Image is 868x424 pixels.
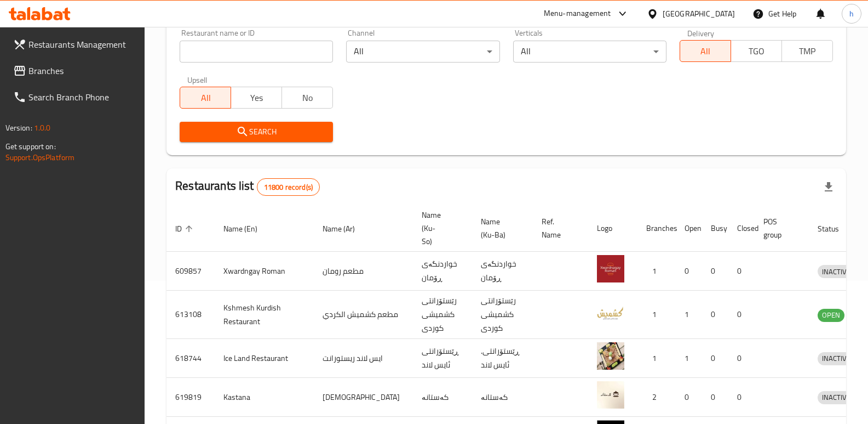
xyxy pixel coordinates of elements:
button: TGO [731,40,782,62]
span: POS group [763,215,796,241]
button: No [281,87,333,109]
span: ID [175,222,196,235]
span: Name (Ku-Ba) [481,215,520,241]
td: 1 [637,291,676,339]
h2: Restaurants list [175,178,320,196]
td: 0 [728,291,755,339]
td: 0 [728,339,755,378]
td: خواردنگەی ڕۆمان [413,252,472,291]
span: No [286,90,329,106]
span: Search [188,125,324,139]
div: Menu-management [544,7,611,20]
span: Branches [28,64,136,77]
span: h [849,8,854,20]
td: Ice Land Restaurant [215,339,314,378]
td: ايس لاند ريستورانت [314,339,413,378]
span: All [185,90,227,106]
button: All [680,40,731,62]
td: 0 [702,252,728,291]
th: Open [676,205,702,252]
td: کەستانە [413,378,472,417]
label: Delivery [687,29,715,37]
button: Yes [231,87,282,109]
img: Kastana [597,381,624,409]
span: INACTIVE [818,265,855,278]
label: Upsell [187,76,208,83]
td: 0 [728,252,755,291]
a: Branches [4,58,145,84]
button: All [180,87,231,109]
td: رێستۆرانتی کشمیشى كوردى [472,291,533,339]
span: 11800 record(s) [257,182,319,193]
td: مطعم كشميش الكردي [314,291,413,339]
span: 1.0.0 [34,121,51,135]
span: Name (En) [223,222,272,235]
td: 619819 [166,378,215,417]
div: All [346,41,499,63]
td: 2 [637,378,676,417]
button: TMP [781,40,833,62]
td: 613108 [166,291,215,339]
div: All [513,41,666,63]
input: Search for restaurant name or ID.. [180,41,333,63]
span: Search Branch Phone [28,91,136,104]
span: INACTIVE [818,352,855,365]
td: 0 [676,378,702,417]
td: رێستۆرانتی کشمیشى كوردى [413,291,472,339]
span: Status [818,222,853,235]
td: 609857 [166,252,215,291]
div: INACTIVE [818,391,855,404]
img: Ice Land Restaurant [597,342,624,370]
td: 0 [728,378,755,417]
span: Yes [235,90,278,106]
span: Ref. Name [542,215,575,241]
td: 618744 [166,339,215,378]
td: Kastana [215,378,314,417]
span: Get support on: [5,139,56,154]
span: Restaurants Management [28,38,136,51]
img: Xwardngay Roman [597,255,624,282]
td: 0 [702,378,728,417]
th: Closed [728,205,755,252]
span: All [685,43,727,59]
td: 1 [637,339,676,378]
img: Kshmesh Kurdish Restaurant [597,299,624,326]
td: 1 [676,291,702,339]
td: Kshmesh Kurdish Restaurant [215,291,314,339]
td: Xwardngay Roman [215,252,314,291]
th: Logo [588,205,637,252]
td: 1 [637,252,676,291]
span: Name (Ku-So) [422,208,459,248]
div: OPEN [818,309,844,322]
td: 0 [676,252,702,291]
span: INACTIVE [818,391,855,404]
div: Total records count [257,178,320,196]
th: Busy [702,205,728,252]
span: TMP [786,43,829,59]
th: Branches [637,205,676,252]
span: TGO [735,43,778,59]
a: Support.OpsPlatform [5,150,75,165]
td: ڕێستۆرانتی ئایس لاند [413,339,472,378]
div: INACTIVE [818,352,855,365]
td: [DEMOGRAPHIC_DATA] [314,378,413,417]
span: Name (Ar) [323,222,369,235]
td: .ڕێستۆرانتی ئایس لاند [472,339,533,378]
td: 1 [676,339,702,378]
span: OPEN [818,309,844,321]
div: [GEOGRAPHIC_DATA] [663,8,735,20]
div: INACTIVE [818,265,855,278]
div: Export file [815,174,842,200]
td: خواردنگەی ڕۆمان [472,252,533,291]
td: کەستانە [472,378,533,417]
td: 0 [702,339,728,378]
td: 0 [702,291,728,339]
a: Search Branch Phone [4,84,145,110]
td: مطعم رومان [314,252,413,291]
button: Search [180,122,333,142]
span: Version: [5,121,32,135]
a: Restaurants Management [4,31,145,58]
